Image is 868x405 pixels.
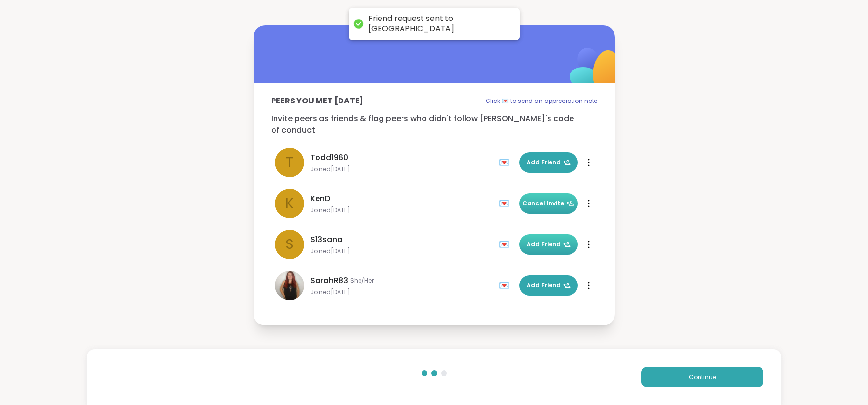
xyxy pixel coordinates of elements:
[486,95,597,107] p: Click 💌 to send an appreciation note
[641,367,763,387] button: Continue
[527,158,571,167] span: Add Friend
[519,152,578,173] button: Add Friend
[285,193,294,214] span: K
[499,196,513,211] div: 💌
[547,22,644,120] img: ShareWell Logomark
[310,275,348,286] span: SarahR83
[310,152,348,163] span: Todd1960
[271,113,597,136] p: Invite peers as friends & flag peers who didn't follow [PERSON_NAME]'s code of conduct
[310,165,493,173] span: Joined [DATE]
[275,271,304,300] img: SarahR83
[499,237,513,252] div: 💌
[271,95,363,107] p: Peers you met [DATE]
[499,278,513,293] div: 💌
[350,277,374,284] span: She/Her
[519,275,578,296] button: Add Friend
[527,240,571,249] span: Add Friend
[310,234,342,245] span: S13sana
[522,199,574,208] span: Cancel Invite
[527,281,571,290] span: Add Friend
[310,288,493,296] span: Joined [DATE]
[519,234,578,255] button: Add Friend
[310,206,493,214] span: Joined [DATE]
[310,193,330,204] span: KenD
[689,373,716,382] span: Continue
[499,155,513,170] div: 💌
[286,152,293,173] span: T
[519,193,578,214] button: Cancel Invite
[368,14,510,34] div: Friend request sent to [GEOGRAPHIC_DATA]
[285,234,294,255] span: S
[310,247,493,255] span: Joined [DATE]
